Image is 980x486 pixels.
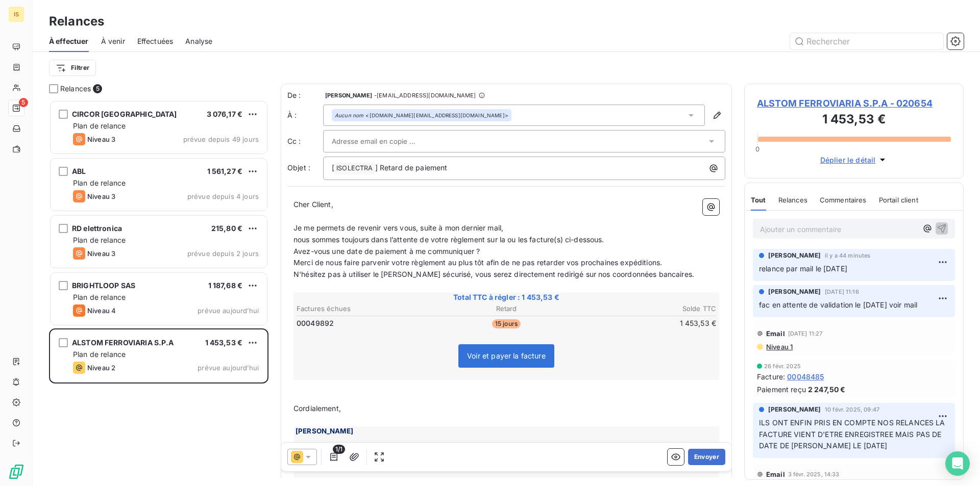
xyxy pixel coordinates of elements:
input: Adresse email en copie ... [332,134,442,149]
span: prévue aujourd’hui [198,364,259,372]
span: Analyse [185,36,212,46]
span: il y a 44 minutes [825,252,871,259]
span: Plan de relance [73,236,126,244]
span: De : [287,90,323,100]
span: [PERSON_NAME] [768,287,821,296]
span: Email [766,329,785,338]
span: 1 561,27 € [207,167,243,175]
span: [PERSON_NAME] [325,92,372,98]
span: Plan de relance [73,178,126,187]
span: ALSTOM FERROVIARIA S.P.A - 020654 [757,96,951,110]
span: prévue depuis 4 jours [187,192,259,200]
div: <[DOMAIN_NAME][EMAIL_ADDRESS][DOMAIN_NAME]> [335,112,508,119]
span: 00048485 [787,371,824,382]
span: [DATE] 11:16 [825,289,859,295]
span: nous sommes toujours dans l’attente de votre règlement sur la ou les facture(s) ci-dessous. [293,235,604,244]
span: Objet : [287,163,310,172]
span: BRIGHTLOOP SAS [72,281,135,290]
span: Effectuées [137,36,174,46]
span: Je me permets de revenir vers vous, suite à mon dernier mail, [293,223,503,232]
span: Tout [751,196,766,204]
div: Open Intercom Messenger [945,451,970,476]
span: ALSTOM FERROVIARIA S.P.A [72,338,174,347]
span: prévue depuis 2 jours [187,249,259,258]
span: Total TTC à régler : 1 453,53 € [295,292,718,302]
span: prévue aujourd’hui [198,306,259,315]
span: Déplier le détail [820,155,876,165]
button: Déplier le détail [817,154,891,166]
th: Solde TTC [577,303,717,314]
span: - [EMAIL_ADDRESS][DOMAIN_NAME] [374,92,476,98]
span: [ [332,163,334,172]
span: ILS ONT ENFIN PRIS EN COMPTE NOS RELANCES LA FACTURE VIENT D'ETRE ENREGISTREE MAIS PAS DE DATE DE... [759,418,947,450]
span: N'hésitez pas à utiliser le [PERSON_NAME] sécurisé, vous serez directement redirigé sur nos coord... [293,270,694,278]
span: Cordialement, [293,404,341,413]
button: Filtrer [49,60,96,76]
span: Commentaires [820,196,867,204]
span: relance par mail le [DATE] [759,264,847,273]
span: 00049892 [297,318,334,328]
span: Relances [778,196,807,204]
span: Plan de relance [73,121,126,130]
th: Factures échues [296,303,435,314]
span: 0 [755,145,759,153]
span: RD elettronica [72,224,122,233]
td: 1 453,53 € [577,318,717,329]
img: Logo LeanPay [8,464,24,480]
span: fac en attente de validation le [DATE] voir mail [759,300,917,309]
div: grid [49,100,268,486]
span: prévue depuis 49 jours [183,135,259,143]
span: Niveau 1 [765,343,793,351]
span: 26 févr. 2025 [764,363,801,369]
span: À venir [101,36,125,46]
span: Niveau 3 [87,249,115,258]
span: 15 jours [492,319,521,328]
span: À effectuer [49,36,89,46]
span: Plan de relance [73,350,126,359]
span: Merci de nous faire parvenir votre règlement au plus tôt afin de ne pas retarder vos prochaines e... [293,258,662,267]
span: 1 187,68 € [208,281,243,290]
label: À : [287,110,323,120]
label: Cc : [287,136,323,146]
th: Retard [436,303,576,314]
h3: 1 453,53 € [757,110,951,131]
div: IS [8,6,24,22]
em: Aucun nom [335,112,363,119]
span: Paiement reçu [757,384,806,395]
span: 5 [19,98,28,107]
span: [PERSON_NAME] [768,405,821,414]
span: 5 [93,84,102,93]
span: ISOLECTRA [335,163,374,174]
span: Niveau 4 [87,306,116,315]
span: Avez-vous une date de paiement à me communiquer ? [293,247,480,255]
span: ABL [72,167,86,175]
span: 3 févr. 2025, 14:33 [788,471,840,477]
span: Niveau 2 [87,364,115,372]
span: ] Retard de paiement [375,163,448,172]
span: 3 076,17 € [207,110,243,118]
span: Relances [60,84,91,94]
span: Facture : [757,371,785,382]
input: Rechercher [790,33,943,49]
button: Envoyer [688,449,725,465]
span: Plan de relance [73,293,126,301]
span: Portail client [879,196,918,204]
span: Email [766,470,785,478]
span: [DATE] 11:27 [788,330,823,337]
span: CIRCOR [GEOGRAPHIC_DATA] [72,110,177,118]
span: 1/1 [333,445,345,454]
span: [PERSON_NAME] [768,251,821,260]
h3: Relances [49,12,104,31]
span: 1 453,53 € [205,338,243,347]
span: 215,80 € [211,224,242,233]
span: Niveau 3 [87,135,115,143]
span: Niveau 3 [87,192,115,200]
span: 2 247,50 € [808,384,846,395]
span: 10 févr. 2025, 09:47 [825,406,879,413]
span: Cher Client, [293,200,333,209]
span: Voir et payer la facture [467,351,546,360]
